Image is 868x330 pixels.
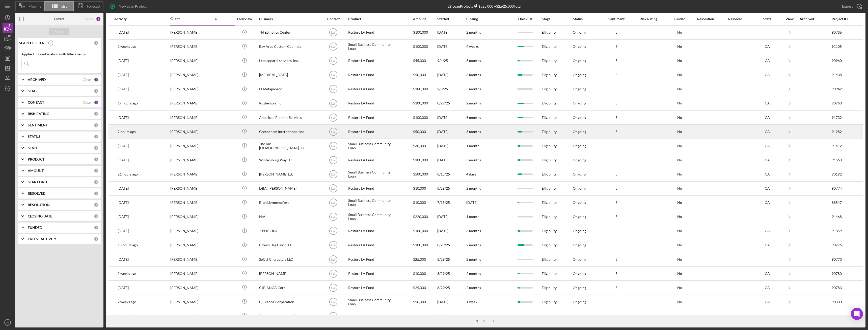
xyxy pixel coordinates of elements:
[668,201,691,205] div: No
[170,238,221,252] div: [PERSON_NAME]
[170,196,221,209] div: [PERSON_NAME]
[331,45,336,49] text: LW
[413,87,428,91] span: $100,000
[757,45,777,49] div: CA
[28,180,48,184] b: START DATE
[437,17,460,21] div: Started
[604,87,629,91] div: 5
[573,186,586,190] div: Ongoing
[604,116,629,120] div: 5
[118,144,129,148] time: 2025-09-17 19:47
[61,4,67,8] span: List
[832,153,852,167] div: 91560
[466,115,481,120] time: 3 months
[413,186,426,190] span: $10,000
[542,224,566,238] div: Eligibility
[832,253,852,266] div: 90773
[514,17,536,21] div: Checklist
[118,101,138,105] time: 2025-09-24 22:52
[413,30,428,34] span: $100,000
[466,44,479,49] time: 4 weeks
[118,243,138,247] time: 2025-09-24 21:52
[832,125,852,138] div: 91282
[668,30,691,34] div: No
[348,82,399,96] div: Restore LA Fund
[466,229,481,233] time: 3 months
[413,73,426,77] span: $50,000
[94,100,98,105] div: 1
[668,243,691,247] div: No
[604,243,629,247] div: 5
[757,243,777,247] div: CA
[348,26,399,39] div: Restore LA Fund
[94,134,98,139] div: 0
[573,144,586,148] div: Ongoing
[348,210,399,224] div: Small Business Community Loan
[259,40,310,53] div: Bay Area Custom Cabinets
[259,196,310,209] div: Braidsbymemeford
[259,125,310,138] div: Greenchem International Inc
[542,196,566,209] div: Eligibility
[118,116,129,120] time: 2025-09-23 23:53
[170,210,221,224] div: [PERSON_NAME]
[757,73,777,77] div: CA
[413,214,428,219] span: $220,000
[604,229,629,233] div: 5
[118,87,129,91] time: 2025-09-03 20:34
[331,102,336,105] text: LW
[573,59,586,63] div: Ongoing
[542,182,566,195] div: Eligibility
[28,146,38,150] b: STATE
[573,158,586,162] div: Ongoing
[573,243,586,247] div: Ongoing
[437,253,460,266] div: 8/29/25
[28,169,44,173] b: AMOUNT
[542,153,566,167] div: Eligibility
[21,52,97,56] div: Applied in combination with filters below
[170,139,221,152] div: [PERSON_NAME]
[542,97,566,110] div: Eligibility
[437,238,460,252] div: 8/29/25
[728,17,751,21] div: Resolved
[170,125,221,138] div: [PERSON_NAME]
[29,4,41,8] span: Pipeline
[118,45,136,49] time: 2025-09-09 23:41
[437,139,460,152] div: [DATE]
[348,54,399,68] div: Restore LA Fund
[573,130,586,134] div: Ongoing
[466,257,481,261] time: 2 months
[413,257,426,261] span: $25,000
[437,182,460,195] div: 8/29/25
[757,116,777,120] div: CA
[28,89,39,93] b: STAGE
[783,17,796,21] div: View
[259,153,310,167] div: Wintersburg Way LLC
[832,210,852,224] div: 91468
[437,111,460,124] div: [DATE]
[259,167,310,181] div: [PERSON_NAME] LLC
[542,210,566,224] div: Eligibility
[331,59,336,63] text: LW
[413,129,426,134] span: $50,000
[331,201,336,205] text: LW
[259,224,310,238] div: 2 POTO INC
[413,172,428,176] span: $500,000
[757,17,777,21] div: State
[757,59,777,63] div: CA
[668,87,691,91] div: No
[437,97,460,110] div: 8/29/25
[466,144,479,148] time: 1 month
[94,157,98,162] div: 0
[55,28,64,35] div: Apply
[604,73,629,77] div: 5
[331,215,336,219] text: LW
[573,215,586,219] div: Ongoing
[842,1,853,11] div: Export
[466,30,481,34] time: 2 months
[259,182,310,195] div: DBA: [PERSON_NAME]
[348,182,399,195] div: Restore LA Fund
[832,182,852,195] div: 90774
[170,68,221,82] div: [PERSON_NAME]
[413,200,426,205] span: $10,000
[331,244,336,247] text: LW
